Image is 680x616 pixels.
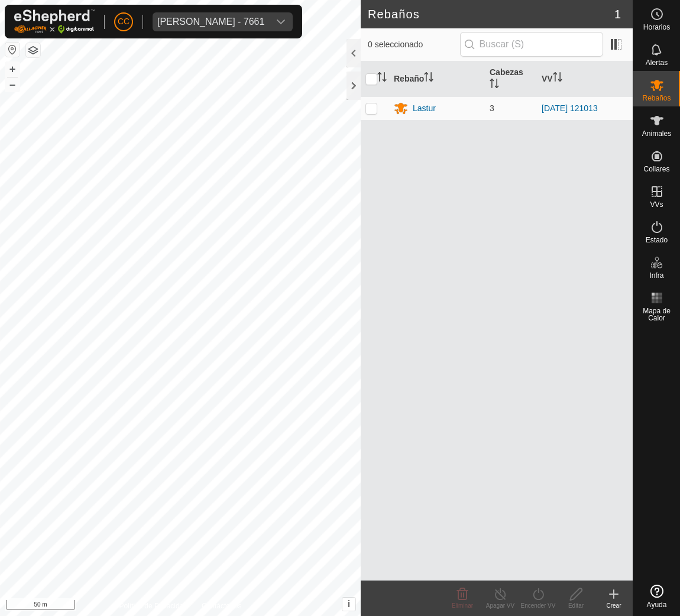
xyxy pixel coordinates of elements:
[481,601,519,610] div: Apagar VV
[389,61,485,97] th: Rebaño
[542,103,598,113] a: [DATE] 121013
[490,103,494,113] span: 3
[633,580,680,613] a: Ayuda
[342,598,355,611] button: i
[643,166,669,173] span: Collares
[614,5,621,23] span: 1
[636,307,677,322] span: Mapa de Calor
[368,38,460,51] span: 0 seleccionado
[118,15,129,28] span: CC
[595,601,633,610] div: Crear
[646,236,668,244] span: Estado
[650,201,663,208] span: VVs
[519,601,557,610] div: Encender VV
[537,61,633,97] th: VV
[14,9,95,34] img: Logo Gallagher
[348,599,350,609] span: i
[490,80,499,90] p-sorticon: Activar para ordenar
[642,130,671,137] span: Animales
[485,61,537,97] th: Cabezas
[26,43,40,57] button: Capas del Mapa
[119,601,187,611] a: Política de Privacidad
[642,95,671,102] span: Rebaños
[269,12,293,31] div: dropdown trigger
[557,601,595,610] div: Editar
[460,32,603,57] input: Buscar (S)
[643,24,670,31] span: Horarios
[153,12,269,31] span: Gabriel Errandonea Goikoetxea - 7661
[646,59,668,66] span: Alertas
[377,74,387,83] p-sorticon: Activar para ordenar
[368,7,614,21] h2: Rebaños
[5,62,20,76] button: +
[157,17,264,27] div: [PERSON_NAME] - 7661
[649,272,663,279] span: Infra
[553,74,562,83] p-sorticon: Activar para ordenar
[647,601,667,608] span: Ayuda
[5,77,20,92] button: –
[5,43,20,57] button: Restablecer Mapa
[202,601,241,611] a: Contáctenos
[424,74,433,83] p-sorticon: Activar para ordenar
[452,602,473,609] span: Eliminar
[413,102,436,115] div: Lastur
